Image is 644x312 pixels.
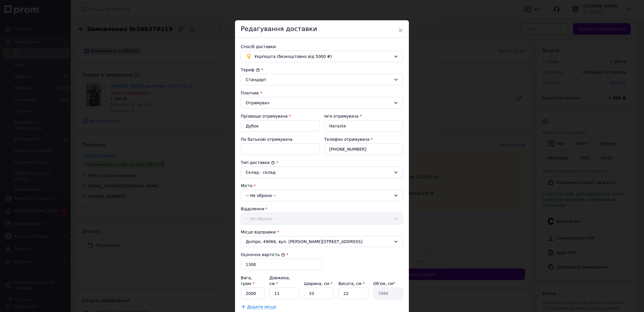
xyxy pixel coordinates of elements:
[247,304,276,309] span: Додати місце
[241,160,403,165] div: Тип доставки
[246,239,391,245] span: Дніпро; 49066, вул. [PERSON_NAME][STREET_ADDRESS]
[254,53,391,60] span: Укрпошта (безкоштовно від 5000 ₴)
[241,137,292,142] label: По батькові отримувача
[339,281,365,286] label: Висота, см
[246,100,391,106] div: Отримувач
[241,190,403,201] div: -- Не обрано --
[246,169,391,176] div: Склад - склад
[241,275,254,286] label: Вага, грам
[241,114,288,118] label: Прізвище отримувача
[398,25,403,35] span: ×
[324,114,359,118] label: Ім'я отримувача
[324,143,403,155] input: +380
[241,90,403,96] div: Платник
[241,44,403,50] div: Спосіб доставки
[241,183,403,189] div: Місто
[241,67,403,73] div: Тариф
[235,20,409,38] div: Редагування доставки
[241,229,403,235] div: Місце відправки
[373,281,403,287] div: Об'єм, см³
[241,252,285,257] label: Оціночна вартість
[246,76,391,83] div: Стандарт
[324,137,370,142] label: Телефон отримувача
[241,206,403,212] div: Відділення
[270,275,290,286] label: Довжина, см
[304,281,332,286] label: Ширина, см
